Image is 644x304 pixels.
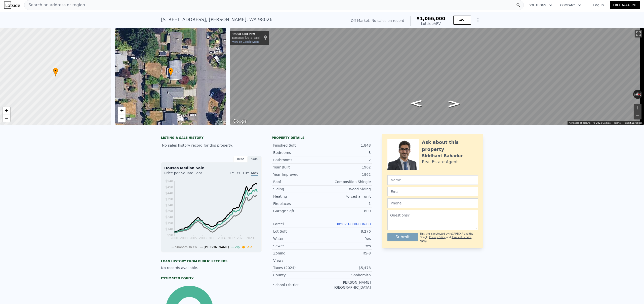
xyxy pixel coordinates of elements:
[243,171,249,175] span: 10Y
[387,198,478,208] input: Phone
[587,3,610,8] a: Log In
[251,171,258,176] span: Max
[322,172,371,177] div: 1962
[246,245,252,249] span: Sale
[322,157,371,162] div: 2
[5,107,8,114] span: +
[634,104,641,112] button: Zoom in
[322,280,371,290] div: [PERSON_NAME][GEOGRAPHIC_DATA]
[273,165,322,170] div: Year Built
[633,92,642,97] button: Reset the view
[473,15,483,25] button: Show Options
[614,121,621,124] a: Terms (opens in new tab)
[322,187,371,192] div: Wood Siding
[422,139,478,153] div: Ask about this property
[453,16,471,25] button: SAVE
[525,1,556,10] button: Solutions
[168,68,173,76] div: •
[165,209,173,213] tspan: $298
[199,236,207,240] tspan: 2008
[442,99,466,109] path: Go North, 83rd Pl W
[640,90,642,99] button: Rotate clockwise
[161,259,262,263] div: Loan history from public records
[422,153,463,159] div: Siddhant Bahadur
[569,121,590,125] button: Keyboard shortcuts
[164,170,211,179] div: Price per Square Foot
[273,157,322,162] div: Bathrooms
[161,141,262,150] div: No sales history record for this property.
[322,201,371,206] div: 1
[322,229,371,234] div: 8,276
[168,68,173,73] span: •
[610,1,640,9] a: Free Account
[235,245,240,249] span: Zip
[248,156,262,162] div: Sale
[165,197,173,201] tspan: $398
[322,143,371,148] div: 1,848
[273,143,322,148] div: Finished Sqft
[3,114,10,122] a: Zoom out
[165,203,173,207] tspan: $348
[387,175,478,185] input: Name
[230,28,644,125] div: Street View
[232,36,260,39] div: Edmonds, [US_STATE]
[624,121,642,124] a: Report a problem
[322,194,371,199] div: Forced air unit
[120,107,123,114] span: +
[208,236,216,240] tspan: 2011
[230,28,644,125] div: Map
[118,107,126,114] a: Zoom in
[429,236,446,239] a: Privacy Policy
[53,68,58,76] div: •
[322,251,371,256] div: RS-8
[165,185,173,189] tspan: $498
[161,136,262,141] div: LISTING & SALE HISTORY
[273,243,322,248] div: Sewer
[273,172,322,177] div: Year Improved
[165,179,173,183] tspan: $548
[171,236,178,240] tspan: 2000
[273,201,322,206] div: Fireplaces
[164,165,258,170] div: Houses Median Sale
[322,243,371,248] div: Yes
[405,98,428,108] path: Go South, 83rd Pl W
[322,265,371,270] div: $5,478
[273,273,322,278] div: County
[273,258,322,263] div: Views
[322,236,371,241] div: Yes
[420,232,478,243] div: This site is protected by reCAPTCHA and the Google and apply.
[273,150,322,155] div: Bedrooms
[556,1,585,10] button: Company
[236,171,240,175] span: 3Y
[5,115,8,121] span: −
[273,187,322,192] div: Siding
[273,236,322,241] div: Water
[387,187,478,196] input: Email
[232,32,260,36] div: 19908 83rd Pl W
[273,282,322,287] div: School District
[417,16,445,21] span: $1,066,000
[273,208,322,213] div: Garage Sqft
[233,156,248,162] div: Rent
[237,236,245,240] tspan: 2020
[3,107,10,114] a: Zoom in
[336,222,371,226] a: 005073-000-006-00
[231,118,248,125] a: Open this area in Google Maps (opens a new window)
[165,221,173,225] tspan: $198
[322,273,371,278] div: Snohomish
[351,18,404,23] div: Off Market. No sales on record
[227,236,235,240] tspan: 2017
[167,233,173,237] tspan: $98
[322,179,371,184] div: Composition Shingle
[273,251,322,256] div: Zoning
[417,21,445,26] div: Lotside ARV
[273,179,322,184] div: Roof
[231,118,248,125] img: Google
[230,171,234,175] span: 1Y
[273,222,322,227] div: Parcel
[422,159,458,165] div: Real Estate Agent
[161,276,262,280] div: Estimated Equity
[175,245,198,249] span: Snohomish Co.
[322,150,371,155] div: 3
[273,229,322,234] div: Lot Sqft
